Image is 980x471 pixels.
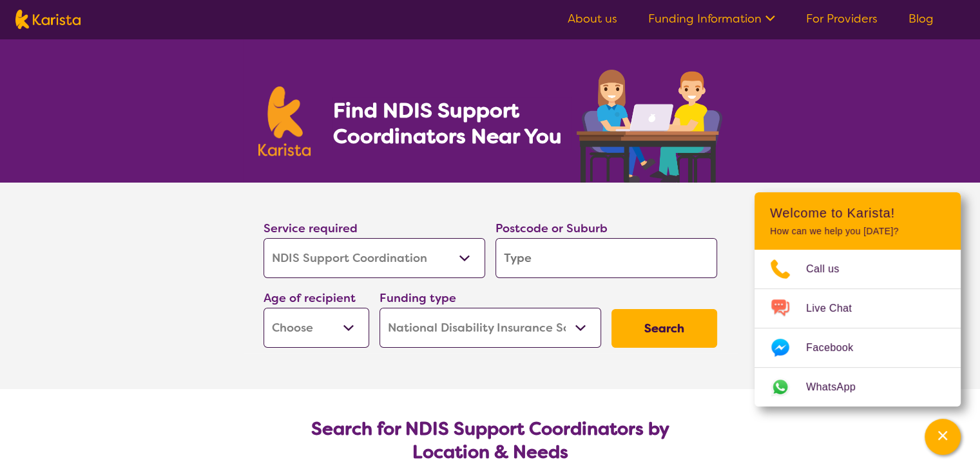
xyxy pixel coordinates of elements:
[264,290,356,306] label: Age of recipient
[577,70,722,183] img: support-coordination
[568,11,617,26] a: About us
[754,250,961,406] ul: Choose channel
[380,290,456,306] label: Funding type
[925,419,961,455] button: Channel Menu
[770,205,945,221] h2: Welcome to Karista!
[648,11,775,26] a: Funding Information
[264,221,358,236] label: Service required
[806,259,855,279] span: Call us
[754,192,961,406] div: Channel Menu
[495,238,717,278] input: Type
[274,417,707,464] h2: Search for NDIS Support Coordinators by Location & Needs
[806,299,867,318] span: Live Chat
[908,11,934,26] a: Blog
[495,221,608,236] label: Postcode or Suburb
[806,338,869,357] span: Facebook
[258,86,311,156] img: Karista logo
[806,377,871,397] span: WhatsApp
[770,226,945,237] p: How can we help you [DATE]?
[15,10,81,29] img: Karista logo
[611,309,717,348] button: Search
[332,97,571,149] h1: Find NDIS Support Coordinators Near You
[754,368,961,406] a: Web link opens in a new tab.
[806,11,878,26] a: For Providers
